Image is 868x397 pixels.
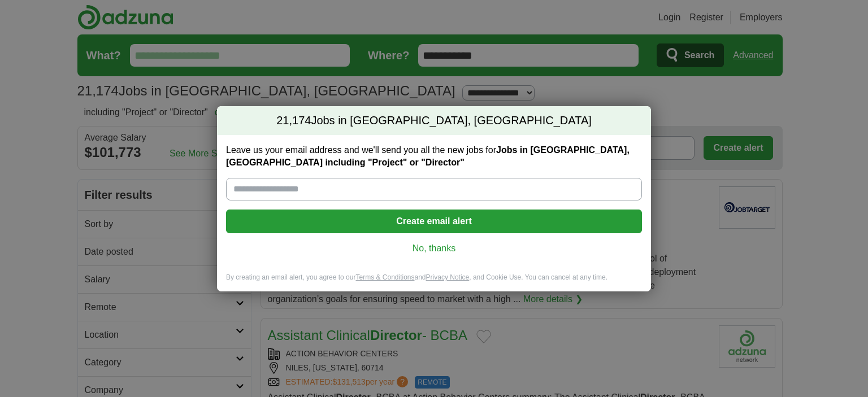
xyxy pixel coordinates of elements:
[235,242,633,255] a: No, thanks
[217,106,651,136] h2: Jobs in [GEOGRAPHIC_DATA], [GEOGRAPHIC_DATA]
[217,273,651,291] div: By creating an email alert, you agree to our and , and Cookie Use. You can cancel at any time.
[226,210,642,233] button: Create email alert
[426,273,470,281] a: Privacy Notice
[226,144,642,169] label: Leave us your email address and we'll send you all the new jobs for
[355,273,414,281] a: Terms & Conditions
[276,113,311,129] span: 21,174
